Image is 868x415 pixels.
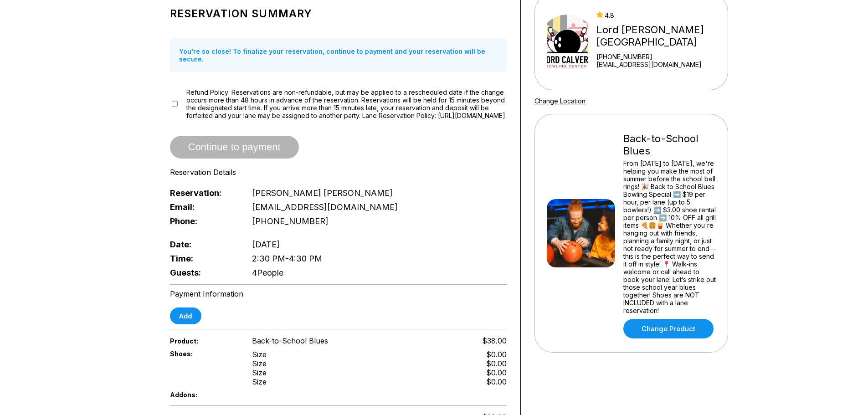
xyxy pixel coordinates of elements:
div: Reservation Details [170,168,507,177]
h1: Reservation Summary [170,7,507,20]
span: Back-to-School Blues [252,336,328,345]
span: Guests: [170,268,237,277]
span: [PERSON_NAME] [PERSON_NAME] [252,188,393,198]
img: Lord Calvert Bowling Center [547,8,589,76]
span: Refund Policy: Reservations are non-refundable, but may be applied to a rescheduled date if the c... [186,88,507,119]
div: Lord [PERSON_NAME][GEOGRAPHIC_DATA] [596,24,724,48]
span: Reservation: [170,188,237,198]
span: [DATE] [252,240,280,249]
div: Back-to-School Blues [623,133,716,157]
a: [EMAIL_ADDRESS][DOMAIN_NAME] [596,61,724,68]
div: 4.8 [596,11,724,19]
div: Size [252,368,267,377]
span: Date: [170,240,237,249]
span: Time: [170,254,237,263]
div: Payment Information [170,289,507,298]
div: Size [252,377,267,386]
div: $0.00 [486,377,507,386]
div: Size [252,350,267,359]
span: Email: [170,202,237,212]
div: $0.00 [486,350,507,359]
span: Addons: [170,391,237,399]
div: $0.00 [486,368,507,377]
button: Add [170,307,201,324]
span: Shoes: [170,350,237,358]
a: Change Product [623,319,714,338]
img: Back-to-School Blues [547,199,615,267]
div: [PHONE_NUMBER] [596,53,724,61]
span: 4 People [252,268,283,277]
div: From [DATE] to [DATE], we're helping you make the most of summer before the school bell rings! 🎉 ... [623,159,716,314]
div: Size [252,359,267,368]
span: Product: [170,337,237,345]
div: $0.00 [486,359,507,368]
span: 2:30 PM - 4:30 PM [252,254,322,263]
span: [EMAIL_ADDRESS][DOMAIN_NAME] [252,202,398,212]
a: Change Location [534,97,586,105]
span: [PHONE_NUMBER] [252,216,329,226]
div: You’re so close! To finalize your reservation, continue to payment and your reservation will be s... [170,38,507,72]
span: Phone: [170,216,237,226]
span: $38.00 [482,336,507,345]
